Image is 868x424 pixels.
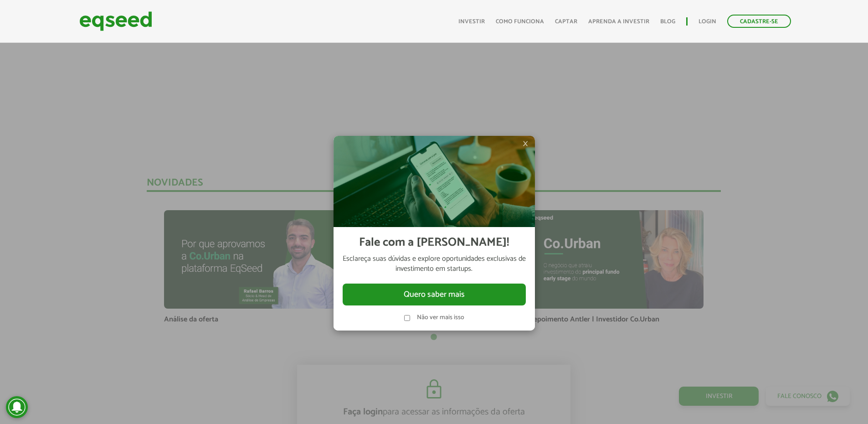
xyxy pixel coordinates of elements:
p: Esclareça suas dúvidas e explore oportunidades exclusivas de investimento em startups. [343,254,526,274]
a: Como funciona [496,19,544,25]
span: × [523,138,528,149]
button: Quero saber mais [343,284,526,305]
label: Não ver mais isso [417,315,464,321]
a: Aprenda a investir [588,19,649,25]
img: Imagem celular [334,136,535,227]
a: Cadastre-se [727,15,791,28]
img: EqSeed [79,9,152,33]
h2: Fale com a [PERSON_NAME]! [359,236,509,249]
a: Captar [555,19,577,25]
a: Investir [458,19,485,25]
a: Login [699,19,716,25]
a: Blog [660,19,675,25]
